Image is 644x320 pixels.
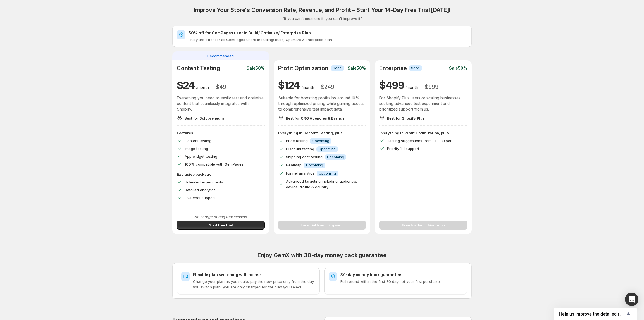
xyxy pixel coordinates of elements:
h1: $ 24 [177,78,195,92]
span: Upcoming [319,147,336,151]
p: No charge during trial session [177,214,265,219]
span: CRO Agencies & Brands [301,116,345,120]
h1: $ 124 [278,78,300,92]
button: Show survey - Help us improve the detailed report for A/B campaigns [559,311,632,317]
span: Solopreneurs [199,116,224,120]
p: Enjoy the offer for all GemPages users including: Build, Optimize & Enterprise plan [189,37,467,42]
span: App widget testing [185,154,217,159]
p: “If you can't measure it, you can't improve it” [282,16,362,21]
p: Best for [185,115,224,121]
span: Shipping cost testing [286,155,323,159]
p: Best for [387,115,425,121]
span: Soon [333,66,342,70]
h2: 50% off for GemPages user in Build/ Optimize/ Enterprise Plan [189,30,467,36]
span: Image testing [185,146,208,151]
p: Everything in Profit Optimization, plus [379,130,467,136]
span: 100% compatible with GemPages [185,162,244,166]
span: Recommended [207,53,234,59]
h2: Flexible plan switching with no risk [193,272,315,278]
p: Everything in Content Testing, plus [278,130,366,136]
p: Sale 50% [449,65,467,71]
h3: $ 249 [321,83,334,90]
span: Upcoming [306,163,323,168]
span: Advanced targeting including: audience, device, traffic & country [286,179,357,189]
span: Funnel analytics [286,171,314,175]
span: Shopify Plus [402,116,425,120]
span: Upcoming [312,139,329,143]
h3: $ 49 [216,83,226,90]
span: Live chat support [185,195,215,200]
h2: Profit Optimization [278,65,328,71]
p: Sale 50% [247,65,265,71]
div: Open Intercom Messenger [625,293,638,306]
h2: Content Testing [177,65,220,71]
h3: $ 999 [425,83,438,90]
p: /month [405,85,418,90]
button: Start free trial [177,221,265,230]
p: For Shopify Plus users or scaling businesses seeking advanced test experiment and prioritized sup... [379,95,467,112]
span: Help us improve the detailed report for A/B campaigns [559,311,625,317]
h2: 30-day money back guarantee [340,272,463,278]
p: /month [301,85,314,90]
p: Features: [177,130,265,136]
span: Price testing [286,138,308,143]
span: Testing suggestions from CRO expert [387,138,453,143]
h2: Enterprise [379,65,407,71]
h1: $ 499 [379,78,404,92]
span: Discount testing [286,147,314,151]
h2: Enjoy GemX with 30-day money back guarantee [172,252,472,259]
p: Change your plan as you scale, pay the new price only from the day you switch plan, you are only ... [193,279,315,290]
p: Exclusive package: [177,171,265,177]
span: Content testing [185,138,211,143]
span: Detailed analytics [185,188,216,192]
span: Priority 1-1 support [387,146,419,151]
p: Best for [286,115,345,121]
span: Unlimited experiments [185,180,223,184]
span: Upcoming [327,155,344,159]
span: Start free trial [209,222,233,228]
span: Heatmap [286,163,302,167]
span: Upcoming [319,171,336,176]
h2: Improve Your Store's Conversion Rate, Revenue, and Profit – Start Your 14-Day Free Trial [DATE]! [194,7,450,13]
p: Sale 50% [348,65,366,71]
p: Everything you need to easily test and optimize content that seamlessly integrates with Shopify. [177,95,265,112]
p: /month [196,85,209,90]
span: Soon [411,66,420,70]
p: Full refund within the first 30 days of your first purchase. [340,279,463,284]
p: Suitable for boosting profits by around 10% through optimized pricing while gaining access to com... [278,95,366,112]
